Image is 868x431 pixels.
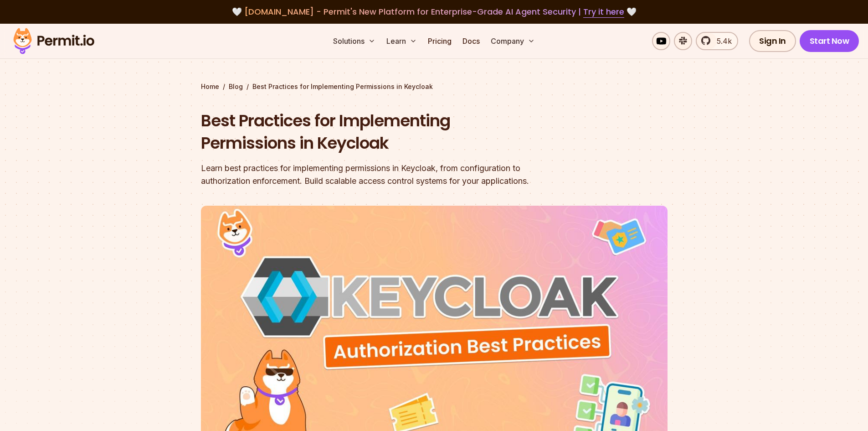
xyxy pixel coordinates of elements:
[201,162,551,187] div: Learn best practices for implementing permissions in Keycloak, from configuration to authorizatio...
[711,36,732,47] span: 5.4k
[201,82,668,91] div: / /
[459,32,483,50] a: Docs
[696,32,738,50] a: 5.4k
[201,82,219,91] a: Home
[22,5,846,18] div: 🤍 🤍
[9,26,98,57] img: Permit logo
[229,82,243,91] a: Blog
[329,32,379,50] button: Solutions
[244,6,624,17] span: [DOMAIN_NAME] - Permit's New Platform for Enterprise-Grade AI Agent Security |
[749,30,796,52] a: Sign In
[424,32,455,50] a: Pricing
[201,109,551,155] h1: Best Practices for Implementing Permissions in Keycloak
[583,6,624,18] a: Try it here
[800,30,859,52] a: Start Now
[487,32,539,50] button: Company
[383,32,421,50] button: Learn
